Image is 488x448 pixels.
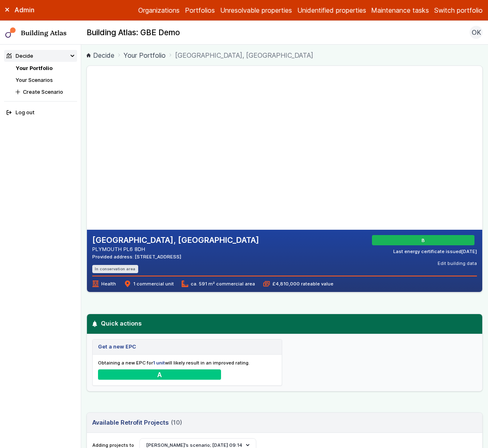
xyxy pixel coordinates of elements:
[4,50,77,62] summary: Decide
[16,65,52,71] a: Your Portfolio
[175,50,313,60] span: [GEOGRAPHIC_DATA], [GEOGRAPHIC_DATA]
[16,77,53,83] a: Your Scenarios
[92,281,116,287] span: Health
[92,265,138,273] li: In conservation area
[98,343,136,351] h5: Get a new EPC
[297,5,366,15] a: Unidentified properties
[87,27,180,38] h2: Building Atlas: GBE Demo
[470,26,483,39] button: OK
[92,253,259,260] div: Provided address: [STREET_ADDRESS]
[185,5,215,15] a: Portfolios
[91,319,478,328] h3: Quick actions
[124,281,174,287] span: 1 commercial unit
[263,281,333,287] span: £4,810,000 rateable value
[472,27,481,37] span: OK
[438,260,477,267] button: Edit building data
[371,5,429,15] a: Maintenance tasks
[123,50,166,60] a: Your Portfolio
[5,27,16,38] img: main-0bbd2752.svg
[171,418,182,427] span: (10)
[157,370,162,379] span: A
[153,360,165,366] strong: 1 unit
[220,5,292,15] a: Unresolvable properties
[98,360,276,366] p: Obtaining a new EPC for will likely result in an improved rating.
[138,5,180,15] a: Organizations
[393,248,477,255] div: Last energy certificate issued
[182,281,255,287] span: ca. 591 m² commercial area
[92,245,259,253] address: PLYMOUTH PL6 8DH
[461,249,477,254] time: [DATE]
[87,50,114,60] a: Decide
[434,5,483,15] button: Switch portfolio
[423,237,426,244] span: B
[13,86,77,98] button: Create Scenario
[4,107,77,119] button: Log out
[92,235,259,246] h2: [GEOGRAPHIC_DATA], [GEOGRAPHIC_DATA]
[7,52,33,60] div: Decide
[92,418,182,427] h3: Available Retrofit Projects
